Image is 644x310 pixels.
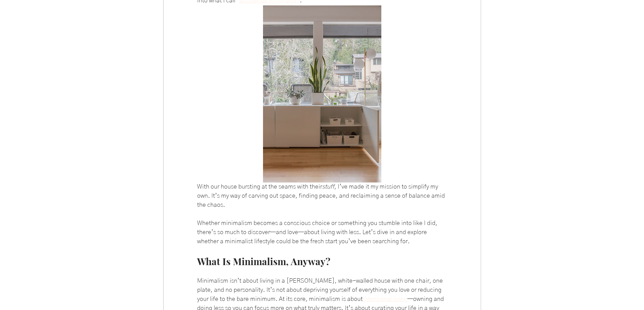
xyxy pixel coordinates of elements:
span: With our house bursting at the seams with their [197,184,322,190]
span: Minimalism isn’t about living in a [PERSON_NAME], white-walled house with one chair, one plate, a... [197,278,444,302]
a: intentional living [363,296,407,302]
span: , I’ve made it my mission to simplify my own. It’s my way of carving out space, finding peace, an... [197,184,446,208]
img: Minimalist Lifestyle [263,5,381,182]
span: stuff [322,184,334,190]
span: Whether minimalism becomes a conscious choice or something you stumble into like I did, there’s s... [197,220,439,245]
span: What Is Minimalism, Anyway? [197,255,330,267]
